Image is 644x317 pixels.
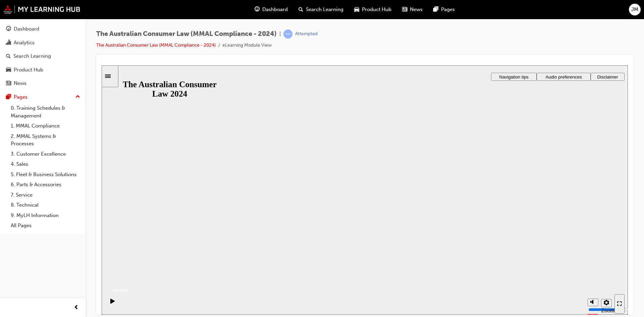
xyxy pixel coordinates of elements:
a: Search Learning [3,50,83,62]
span: Audio preferences [444,9,480,14]
a: pages-iconPages [428,3,460,16]
nav: slide navigation [513,227,523,249]
span: pages-icon [6,94,11,100]
span: JM [631,6,638,13]
li: eLearning Module View [222,42,272,49]
span: News [410,6,423,13]
button: JM [629,4,641,15]
span: Pages [441,6,455,13]
button: Mute (Ctrl+Alt+M) [486,233,497,241]
span: up-icon [75,93,80,101]
a: The Australian Consumer Law (MMAL Compliance - 2024) [96,42,216,48]
div: playback controls [3,227,15,249]
span: Navigation tips [397,9,427,14]
div: misc controls [483,227,509,249]
button: Enter full-screen (Ctrl+Alt+F) [513,229,523,248]
a: 7. Service [8,190,83,200]
button: Pause (Ctrl+Alt+P) [3,233,15,244]
span: news-icon [6,81,11,87]
span: learningRecordVerb_ATTEMPT-icon [283,30,292,39]
span: The Australian Consumer Law (MMAL Compliance - 2024) [96,30,277,38]
span: Dashboard [262,6,288,13]
a: news-iconNews [397,3,428,16]
a: 9. MyLH Information [8,210,83,221]
div: Pages [14,93,28,101]
span: chart-icon [6,40,11,46]
div: News [14,80,26,87]
span: guage-icon [255,5,260,14]
span: guage-icon [6,26,11,32]
span: Search Learning [306,6,343,13]
button: Pages [3,91,83,103]
a: search-iconSearch Learning [293,3,349,16]
a: 6. Parts & Accessories [8,179,83,190]
div: Analytics [14,39,35,47]
a: 8. Technical [8,200,83,210]
a: Dashboard [3,23,83,35]
span: pages-icon [433,5,438,14]
a: Analytics [3,37,83,49]
div: Attempted [295,31,318,37]
a: All Pages [8,220,83,231]
a: News [3,77,83,90]
span: prev-icon [74,304,79,312]
div: Product Hub [14,66,43,74]
span: Product Hub [362,6,391,13]
div: Dashboard [14,25,39,33]
span: search-icon [299,5,303,14]
a: 4. Sales [8,159,83,169]
label: Zoom to fit [499,242,513,262]
a: Product Hub [3,64,83,76]
a: 2. MMAL Systems & Processes [8,131,83,149]
button: Settings [499,233,510,242]
a: guage-iconDashboard [249,3,293,16]
a: car-iconProduct Hub [349,3,397,16]
span: Disclaimer [495,9,516,14]
span: | [279,30,281,38]
div: Search Learning [13,52,51,60]
img: mmal [3,5,80,14]
input: volume [487,242,530,247]
a: 5. Fleet & Business Solutions [8,169,83,180]
a: 1. MMAL Compliance [8,121,83,131]
a: 0. Training Schedules & Management [8,103,83,121]
span: search-icon [6,53,11,59]
span: news-icon [402,5,407,14]
a: 3. Customer Excellence [8,149,83,159]
button: DashboardAnalyticsSearch LearningProduct HubNews [3,21,83,91]
span: car-icon [354,5,359,14]
span: car-icon [6,67,11,73]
